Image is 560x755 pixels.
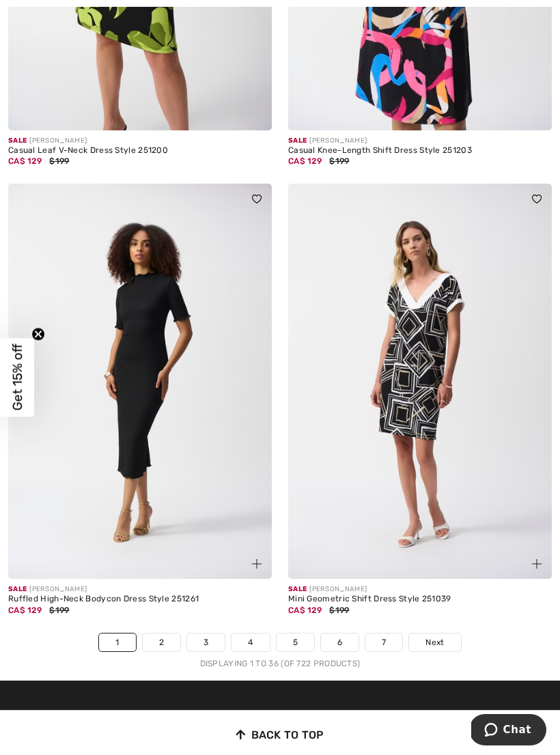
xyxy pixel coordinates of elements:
[471,714,546,748] iframe: Opens a widget where you can chat to one of our agents
[8,584,272,595] div: [PERSON_NAME]
[329,156,349,166] span: $199
[143,633,180,651] a: 2
[288,137,307,145] span: Sale
[8,146,272,156] div: Casual Leaf V-Neck Dress Style 251200
[288,136,552,146] div: [PERSON_NAME]
[8,184,272,579] img: Ruffled High-Neck Bodycon Dress Style 251261. Black
[288,595,552,604] div: Mini Geometric Shift Dress Style 251039
[8,137,27,145] span: Sale
[8,156,42,166] span: CA$ 129
[329,606,349,615] span: $199
[8,136,272,146] div: [PERSON_NAME]
[277,633,314,651] a: 5
[532,559,542,569] img: plus_v2.svg
[252,559,262,569] img: plus_v2.svg
[288,146,552,156] div: Casual Knee-Length Shift Dress Style 251203
[10,344,25,411] span: Get 15% off
[49,156,69,166] span: $199
[99,633,135,651] a: 1
[409,633,460,651] a: Next
[31,328,45,341] button: Close teaser
[288,184,552,579] img: Mini Geometric Shift Dress Style 251039. Black/Multi
[321,633,359,651] a: 6
[288,606,322,615] span: CA$ 129
[365,633,402,651] a: 7
[232,633,269,651] a: 4
[187,633,225,651] a: 3
[288,156,322,166] span: CA$ 129
[425,636,444,649] span: Next
[532,195,542,203] img: heart_black_full.svg
[288,585,307,593] span: Sale
[49,606,69,615] span: $199
[252,195,262,203] img: heart_black_full.svg
[8,606,42,615] span: CA$ 129
[288,584,552,595] div: [PERSON_NAME]
[8,585,27,593] span: Sale
[8,595,272,604] div: Ruffled High-Neck Bodycon Dress Style 251261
